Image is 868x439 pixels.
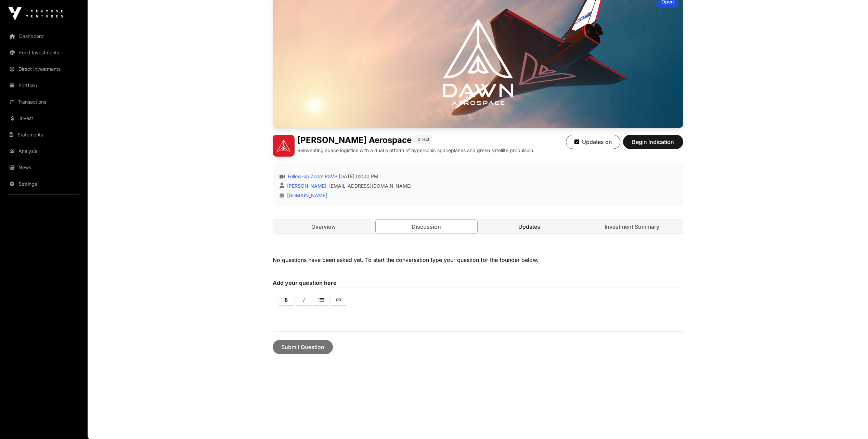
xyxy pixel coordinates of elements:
a: Bold [278,294,294,305]
a: Investment Summary [581,220,683,234]
iframe: Chat Widget [834,406,868,439]
a: Italic [296,294,312,305]
label: Add your question here [273,279,683,286]
nav: Tabs [273,220,683,234]
a: Begin Indication [623,142,683,148]
a: Link [331,294,347,305]
a: Lists [313,294,329,305]
a: Direct Investments [5,62,82,77]
a: Overview [273,220,375,234]
a: Follow-up Zoom RSVP [286,173,337,180]
span: [DATE] 02:00 PM [339,173,378,180]
a: Transactions [5,94,82,109]
a: [EMAIL_ADDRESS][DOMAIN_NAME] [329,183,412,189]
img: Dawn Aerospace [273,135,295,157]
h1: [PERSON_NAME] Aerospace [297,135,412,146]
p: No questions have been asked yet. To start the conversation type your question for the founder be... [273,256,683,264]
a: [PERSON_NAME] [286,183,326,189]
a: News [5,160,82,175]
a: Discussion [375,219,478,234]
a: Settings [5,176,82,191]
span: Direct [417,137,429,142]
a: Dashboard [5,29,82,44]
img: Icehouse Ventures Logo [8,7,63,21]
a: Portfolio [5,78,82,93]
a: Analysis [5,144,82,159]
span: Begin Indication [632,138,675,146]
p: Reinventing space logistics with a dual platform of hypersonic spaceplanes and green satellite pr... [297,147,534,154]
a: Statements [5,127,82,142]
a: Fund Investments [5,45,82,60]
a: Invest [5,111,82,126]
button: Updates on [566,135,620,149]
a: Updates [479,220,580,234]
button: Begin Indication [623,135,683,149]
a: [DOMAIN_NAME] [284,192,327,198]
